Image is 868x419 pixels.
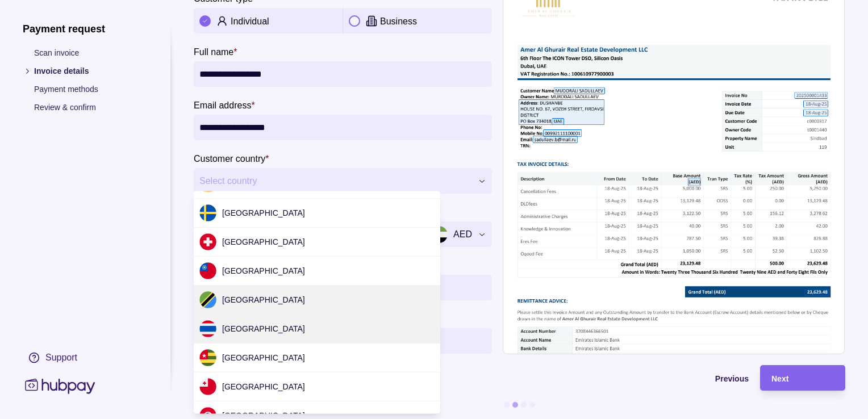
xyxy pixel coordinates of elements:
[222,324,305,333] span: [GEOGRAPHIC_DATA]
[222,353,305,362] span: [GEOGRAPHIC_DATA]
[222,382,305,391] span: [GEOGRAPHIC_DATA]
[222,295,305,304] span: [GEOGRAPHIC_DATA]
[199,320,216,337] img: th
[222,266,305,275] span: [GEOGRAPHIC_DATA]
[222,237,305,246] span: [GEOGRAPHIC_DATA]
[199,291,216,308] img: tz
[199,262,216,279] img: tw
[199,349,216,366] img: tg
[199,378,216,395] img: to
[199,204,216,221] img: se
[199,233,216,250] img: ch
[222,208,305,217] span: [GEOGRAPHIC_DATA]
[199,175,216,192] img: lk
